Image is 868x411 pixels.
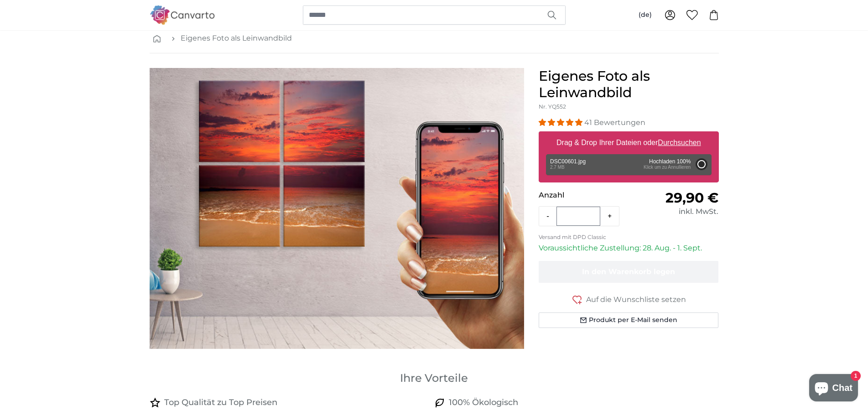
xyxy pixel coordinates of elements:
inbox-online-store-chat: Onlineshop-Chat von Shopify [806,374,861,404]
button: Auf die Wunschliste setzen [539,294,719,305]
a: Eigenes Foto als Leinwandbild [181,33,292,44]
button: (de) [631,7,659,23]
button: In den Warenkorb legen [539,261,719,283]
span: Nr. YQ552 [539,103,566,110]
button: + [600,207,619,225]
nav: breadcrumbs [150,24,719,53]
img: Canvarto [150,5,215,24]
h4: Top Qualität zu Top Preisen [164,396,277,409]
div: 1 of 1 [150,68,524,349]
span: Auf die Wunschliste setzen [586,294,686,305]
h4: 100% Ökologisch [449,396,518,409]
button: - [539,207,556,225]
u: Durchsuchen [658,139,701,146]
h3: Ihre Vorteile [150,371,719,385]
span: 4.98 stars [539,118,584,127]
div: inkl. MwSt. [629,206,718,217]
span: In den Warenkorb legen [582,267,675,276]
p: Versand mit DPD Classic [539,234,719,241]
label: Drag & Drop Ihrer Dateien oder [553,134,705,152]
p: Voraussichtliche Zustellung: 28. Aug. - 1. Sept. [539,243,719,254]
span: 41 Bewertungen [584,118,645,127]
span: 29,90 € [665,189,718,206]
p: Anzahl [539,190,629,201]
img: personalised-canvas-print [150,68,524,349]
button: Produkt per E-Mail senden [539,312,719,328]
h1: Eigenes Foto als Leinwandbild [539,68,719,101]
